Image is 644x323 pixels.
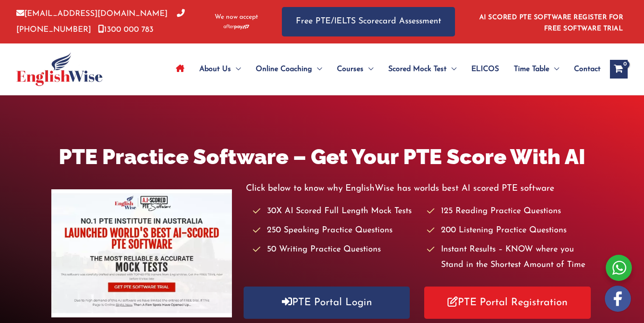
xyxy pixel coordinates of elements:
a: Free PTE/IELTS Scorecard Assessment [282,7,455,36]
span: Menu Toggle [364,53,373,86]
a: CoursesMenu Toggle [329,53,381,86]
span: Contact [574,53,601,86]
a: [EMAIL_ADDRESS][DOMAIN_NAME] [16,10,168,18]
li: Instant Results – KNOW where you Stand in the Shortest Amount of Time [427,242,592,273]
span: Menu Toggle [549,53,559,86]
img: white-facebook.png [605,286,631,312]
span: Courses [337,53,364,86]
a: View Shopping Cart, empty [610,60,628,79]
span: Menu Toggle [447,53,456,86]
a: Time TableMenu Toggle [506,53,567,86]
nav: Site Navigation: Main Menu [168,53,601,86]
li: 125 Reading Practice Questions [427,204,592,219]
span: Scored Mock Test [388,53,447,86]
a: [PHONE_NUMBER] [16,10,185,33]
li: 30X AI Scored Full Length Mock Tests [253,204,418,219]
li: 200 Listening Practice Questions [427,223,592,238]
aside: Header Widget 1 [474,7,628,37]
a: Scored Mock TestMenu Toggle [381,53,464,86]
span: We now accept [215,13,258,22]
span: ELICOS [471,53,499,86]
span: Menu Toggle [231,53,241,86]
img: cropped-ew-logo [16,52,103,86]
p: Click below to know why EnglishWise has worlds best AI scored PTE software [246,181,593,196]
li: 250 Speaking Practice Questions [253,223,418,238]
a: About UsMenu Toggle [192,53,248,86]
a: AI SCORED PTE SOFTWARE REGISTER FOR FREE SOFTWARE TRIAL [479,14,623,32]
a: PTE Portal Login [244,287,410,319]
h1: PTE Practice Software – Get Your PTE Score With AI [51,142,592,172]
a: Online CoachingMenu Toggle [248,53,329,86]
span: Time Table [514,53,549,86]
li: 50 Writing Practice Questions [253,242,418,258]
span: About Us [199,53,231,86]
img: pte-institute-main [51,189,231,317]
img: Afterpay-Logo [224,24,249,29]
span: Online Coaching [256,53,312,86]
span: Menu Toggle [312,53,322,86]
a: Contact [567,53,601,86]
a: PTE Portal Registration [424,287,591,319]
a: ELICOS [464,53,506,86]
a: 1300 000 783 [98,26,154,34]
